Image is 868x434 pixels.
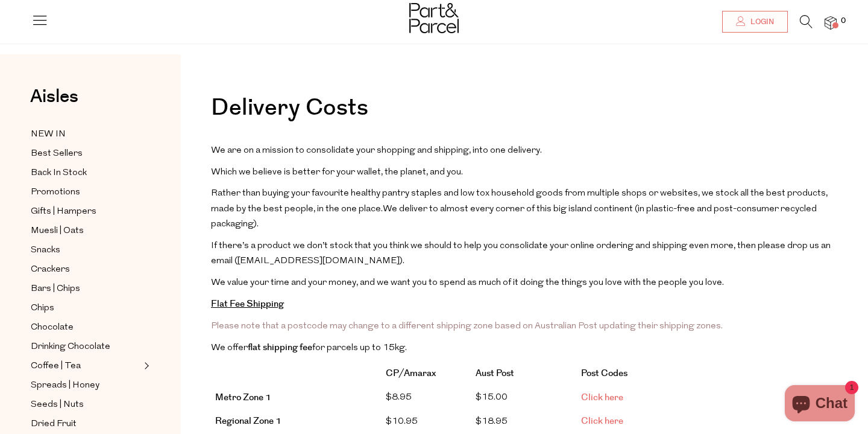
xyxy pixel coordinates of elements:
span: Rather than buying your favourite healthy pantry staples and low tox household goods from multipl... [211,189,828,214]
a: Click here [581,391,623,404]
span: Promotions [31,185,80,200]
img: Part&Parcel [409,3,459,33]
strong: Post Codes [581,367,627,380]
strong: Flat Fee Shipping [211,298,284,310]
a: NEW IN [31,127,140,142]
inbox-online-store-chat: Shopify online store chat [781,385,858,424]
a: Back In Stock [31,165,140,180]
a: Dried Fruit [31,416,140,432]
a: Muesli | Oats [31,223,140,238]
a: Chips [31,301,140,316]
span: Chocolate [31,321,74,335]
span: Back In Stock [31,166,87,180]
span: Muesli | Oats [31,224,84,238]
span: Drinking Chocolate [31,340,110,354]
a: Seeds | Nuts [31,397,140,412]
a: Drinking Chocolate [31,339,140,354]
span: Coffee | Tea [31,359,81,374]
b: Regional Zone 1 [215,415,281,427]
strong: Aust Post [476,367,514,380]
a: Chocolate [31,320,140,335]
span: We value your time and your money, and we want you to spend as much of it doing the things you lo... [211,278,724,287]
a: Login [722,11,788,33]
strong: Metro Zone 1 [215,391,271,404]
span: We offer for parcels up to 15kg. [211,343,407,353]
span: Chips [31,301,54,316]
span: 0 [838,16,849,27]
a: Spreads | Honey [31,378,140,393]
span: Aisles [30,83,78,110]
td: $18.95 [471,410,577,434]
span: Snacks [31,243,60,258]
strong: flat shipping fee [248,341,312,354]
span: Crackers [31,263,70,277]
p: We deliver to almost every corner of this big island continent (in plastic-free and post-consumer... [211,186,838,232]
span: Which we believe is better for your wallet, the planet, and you. [211,168,463,177]
td: $10.95 [382,410,471,434]
a: Coffee | Tea [31,359,140,374]
span: Login [747,17,774,27]
a: Best Sellers [31,146,140,161]
span: Dried Fruit [31,417,77,432]
span: Best Sellers [31,147,83,161]
span: NEW IN [31,127,66,142]
td: $15.00 [471,386,577,410]
span: Gifts | Hampers [31,205,96,219]
span: Seeds | Nuts [31,398,84,412]
a: Snacks [31,243,140,258]
span: Bars | Chips [31,282,80,296]
a: Bars | Chips [31,281,140,296]
a: Crackers [31,262,140,277]
span: Spreads | Honey [31,378,99,393]
a: Click here [581,415,623,427]
h1: Delivery Costs [211,97,838,132]
a: Promotions [31,185,140,200]
span: If there’s a product we don’t stock that you think we should to help you consolidate your online ... [211,241,831,266]
span: We are on a mission to consolidate your shopping and shipping, into one delivery. [211,146,542,155]
button: Expand/Collapse Coffee | Tea [141,359,149,373]
span: Please note that a postcode may change to a different shipping zone based on Australian Post upda... [211,322,723,331]
a: Aisles [30,88,78,118]
td: $8.95 [382,386,471,410]
strong: CP/Amarax [386,367,436,380]
a: Gifts | Hampers [31,204,140,219]
a: 0 [825,16,837,29]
